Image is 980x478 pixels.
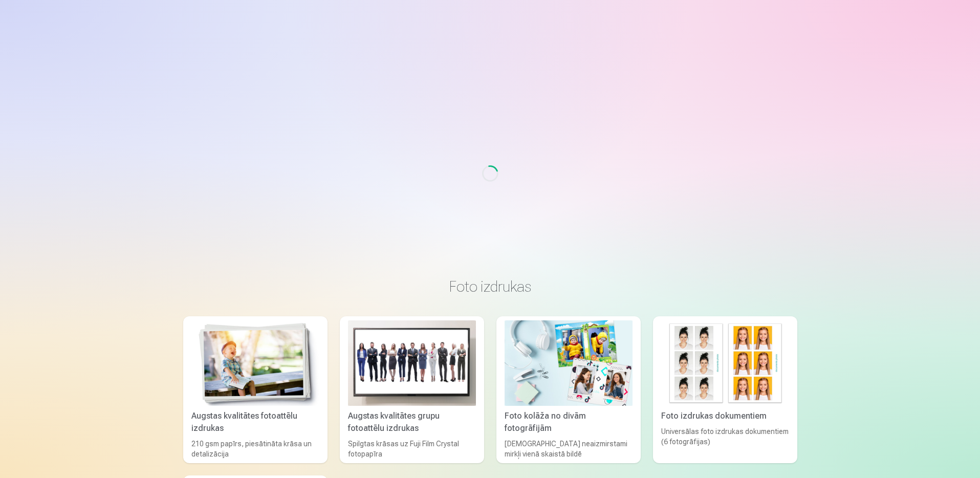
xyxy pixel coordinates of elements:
img: Augstas kvalitātes grupu fotoattēlu izdrukas [348,320,476,406]
div: 210 gsm papīrs, piesātināta krāsa un detalizācija [187,439,323,459]
a: Augstas kvalitātes fotoattēlu izdrukasAugstas kvalitātes fotoattēlu izdrukas210 gsm papīrs, piesā... [183,316,328,463]
div: Foto kolāža no divām fotogrāfijām [500,410,637,434]
div: Augstas kvalitātes fotoattēlu izdrukas [187,410,323,434]
a: Foto izdrukas dokumentiemFoto izdrukas dokumentiemUniversālas foto izdrukas dokumentiem (6 fotogr... [653,316,797,463]
div: [DEMOGRAPHIC_DATA] neaizmirstami mirkļi vienā skaistā bildē [500,439,637,459]
div: Universālas foto izdrukas dokumentiem (6 fotogrāfijas) [657,426,793,459]
a: Foto kolāža no divām fotogrāfijāmFoto kolāža no divām fotogrāfijām[DEMOGRAPHIC_DATA] neaizmirstam... [496,316,641,463]
img: Foto izdrukas dokumentiem [661,320,789,406]
img: Foto kolāža no divām fotogrāfijām [505,320,633,406]
img: Augstas kvalitātes fotoattēlu izdrukas [191,320,319,406]
a: Augstas kvalitātes grupu fotoattēlu izdrukasAugstas kvalitātes grupu fotoattēlu izdrukasSpilgtas ... [340,316,484,463]
h3: Foto izdrukas [191,277,789,296]
div: Spilgtas krāsas uz Fuji Film Crystal fotopapīra [344,439,480,459]
div: Augstas kvalitātes grupu fotoattēlu izdrukas [344,410,480,434]
div: Foto izdrukas dokumentiem [657,410,793,422]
